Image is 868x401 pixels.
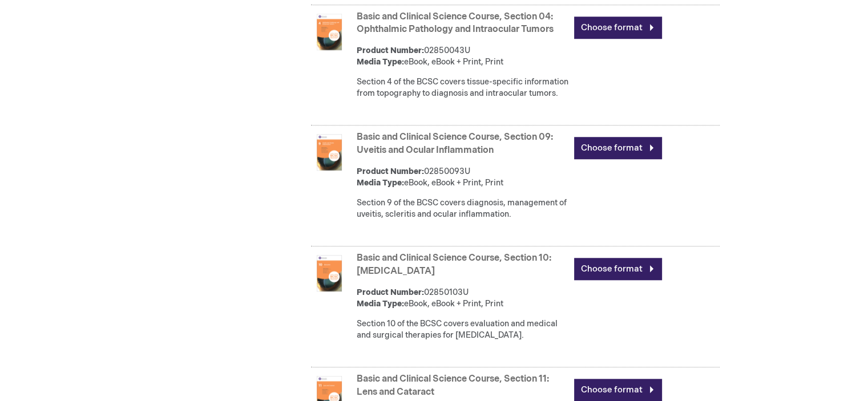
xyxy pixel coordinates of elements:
a: Basic and Clinical Science Course, Section 11: Lens and Cataract [357,374,549,398]
div: 02850093U eBook, eBook + Print, Print [357,166,568,189]
img: Basic and Clinical Science Course, Section 09: Uveitis and Ocular Inflammation [311,134,348,171]
img: Basic and Clinical Science Course, Section 04: Ophthalmic Pathology and Intraocular Tumors [311,14,348,50]
strong: Media Type: [357,57,404,67]
div: Section 9 of the BCSC covers diagnosis, management of uveitis, scleritis and ocular inflammation. [357,197,568,220]
img: Basic and Clinical Science Course, Section 10: Glaucoma [311,255,348,291]
div: Section 10 of the BCSC covers evaluation and medical and surgical therapies for [MEDICAL_DATA]. [357,318,568,341]
a: Basic and Clinical Science Course, Section 10: [MEDICAL_DATA] [357,253,551,277]
strong: Product Number: [357,287,424,297]
a: Choose format [574,17,662,39]
strong: Product Number: [357,167,424,176]
strong: Product Number: [357,46,424,55]
a: Basic and Clinical Science Course, Section 04: Ophthalmic Pathology and Intraocular Tumors [357,11,554,35]
div: Section 4 of the BCSC covers tissue-specific information from topography to diagnosis and intraoc... [357,76,568,99]
a: Choose format [574,258,662,280]
a: Basic and Clinical Science Course, Section 09: Uveitis and Ocular Inflammation [357,132,553,156]
div: 02850103U eBook, eBook + Print, Print [357,287,568,310]
strong: Media Type: [357,299,404,309]
a: Choose format [574,379,662,401]
div: 02850043U eBook, eBook + Print, Print [357,45,568,68]
a: Choose format [574,137,662,159]
strong: Media Type: [357,178,404,188]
